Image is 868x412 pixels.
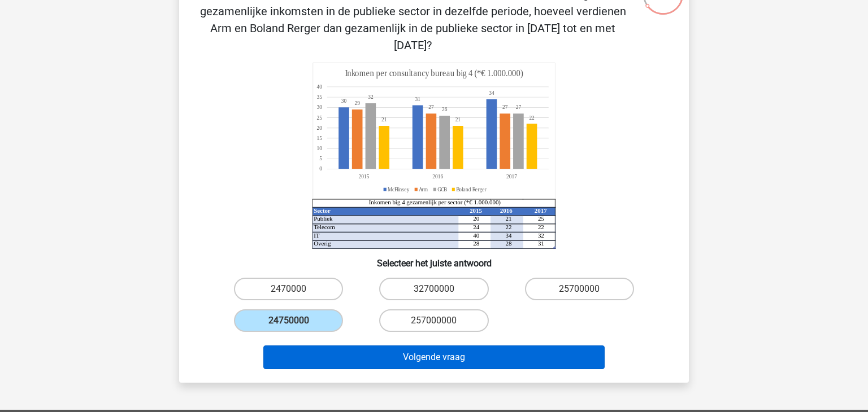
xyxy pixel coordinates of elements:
tspan: 28 [473,240,479,247]
tspan: McFlinsey [388,186,410,192]
tspan: 30 [341,98,347,104]
tspan: 31 [538,240,544,247]
label: 257000000 [379,309,488,332]
tspan: 32 [538,232,544,239]
tspan: Overig [314,240,331,247]
tspan: 35 [316,94,322,100]
tspan: 27 [516,104,522,111]
tspan: 26 [442,106,448,113]
tspan: 34 [506,232,512,239]
tspan: 5 [319,155,322,162]
tspan: 20 [316,124,322,131]
tspan: 2727 [428,104,507,111]
tspan: 22 [506,223,512,230]
tspan: 30 [316,104,322,111]
tspan: 2017 [535,207,547,214]
label: 24750000 [234,309,343,332]
tspan: Arm [419,186,428,192]
label: 32700000 [379,278,488,300]
tspan: 20 [473,215,479,222]
tspan: 40 [316,84,322,90]
tspan: 15 [316,135,322,142]
tspan: Inkomen big 4 gezamenlijk per sector (*€ 1.000.000) [369,199,501,206]
label: 25700000 [525,278,634,300]
tspan: 40 [473,232,479,239]
tspan: Inkomen per consultancy bureau big 4 (*€ 1.000.000) [345,68,523,79]
label: 2470000 [234,278,343,300]
tspan: 34 [489,90,494,97]
tspan: 2015 [470,207,482,214]
tspan: Sector [314,207,331,214]
tspan: 0 [319,165,322,172]
tspan: Telecom [314,223,335,230]
tspan: 22 [529,114,534,121]
tspan: 31 [415,96,420,103]
tspan: 28 [506,240,512,247]
tspan: 2016 [500,207,513,214]
button: Volgende vraag [263,345,605,369]
tspan: 25 [316,114,322,121]
tspan: IT [314,232,320,239]
tspan: 2121 [381,116,461,123]
tspan: Boland Rerger [456,186,487,192]
tspan: 29 [355,100,360,107]
tspan: 10 [316,145,322,152]
tspan: 32 [368,94,374,100]
tspan: 24 [473,223,479,230]
tspan: 21 [506,215,512,222]
tspan: 22 [538,223,544,230]
tspan: 25 [538,215,544,222]
tspan: 201520162017 [359,173,517,180]
h6: Selecteer het juiste antwoord [197,249,671,269]
tspan: Publiek [314,215,333,222]
tspan: GCB [437,186,448,192]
